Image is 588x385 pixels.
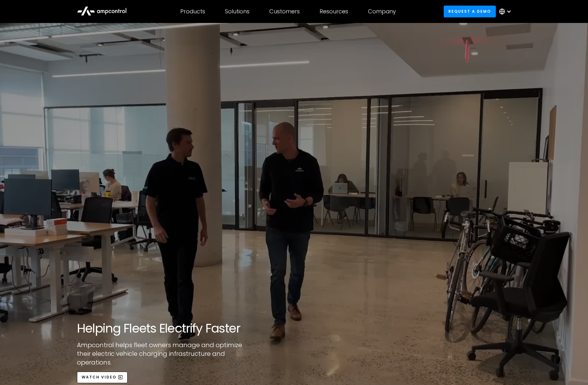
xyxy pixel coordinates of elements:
[180,8,205,15] div: Products
[225,8,249,15] div: Solutions
[368,8,396,15] div: Company
[269,8,300,15] div: Customers
[320,8,348,15] div: Resources
[444,6,496,17] a: Request a demo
